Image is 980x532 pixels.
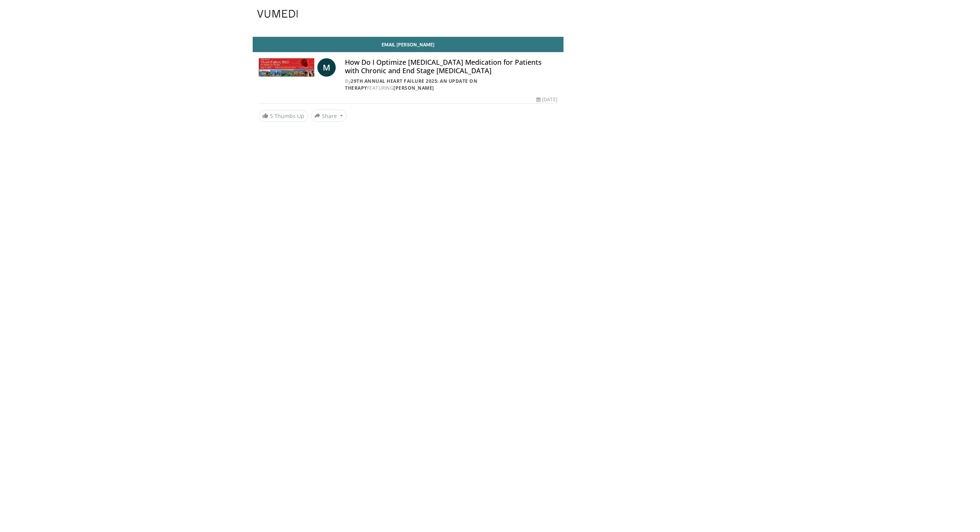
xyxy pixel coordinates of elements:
a: 29th Annual Heart Failure 2025: An Update on Therapy [345,78,477,91]
img: 29th Annual Heart Failure 2025: An Update on Therapy [259,58,314,77]
a: [PERSON_NAME] [394,85,434,91]
h4: How Do I Optimize [MEDICAL_DATA] Medication for Patients with Chronic and End Stage [MEDICAL_DATA] [345,58,557,75]
a: 5 Thumbs Up [259,110,308,122]
a: Email [PERSON_NAME] [253,37,563,52]
button: Share [311,110,346,122]
div: [DATE] [536,96,557,103]
img: VuMedi Logo [257,10,298,18]
a: M [317,58,336,77]
div: By FEATURING [345,78,557,92]
span: 5 [270,112,273,120]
